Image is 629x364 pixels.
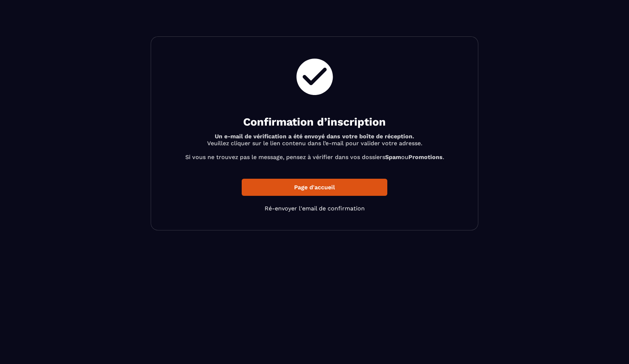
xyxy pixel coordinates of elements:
[293,55,337,99] img: check
[242,179,387,196] a: Page d'accueil
[215,133,414,140] b: Un e-mail de vérification a été envoyé dans votre boîte de réception.
[169,133,460,161] p: Veuillez cliquer sur le lien contenu dans l’e-mail pour valider votre adresse. Si vous ne trouvez...
[408,154,443,161] b: Promotions
[265,205,365,212] a: Ré-envoyer l'email de confirmation
[385,154,401,161] b: Spam
[169,115,460,129] h2: Confirmation d’inscription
